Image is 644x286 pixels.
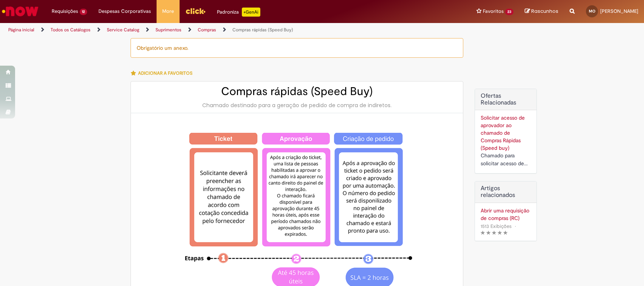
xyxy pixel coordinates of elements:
[600,8,638,14] span: [PERSON_NAME]
[6,23,424,37] ul: Trilhas de página
[107,27,139,33] a: Service Catalog
[505,9,513,15] span: 23
[52,8,78,15] span: Requisições
[481,93,531,106] h2: Ofertas Relacionadas
[1,4,40,19] img: ServiceNow
[531,8,558,15] span: Rascunhos
[185,5,206,17] img: click_logo_yellow_360x200.png
[8,27,34,33] a: Página inicial
[155,27,181,33] a: Suprimentos
[80,9,87,15] span: 12
[51,27,91,33] a: Todos os Catálogos
[138,85,455,98] h2: Compras rápidas (Speed Buy)
[481,207,531,222] a: Abrir uma requisição de compras (RC)
[481,114,525,151] a: Solicitar acesso de aprovador ao chamado de Compras Rápidas (Speed buy)
[483,8,504,15] span: Favoritos
[589,9,595,14] span: MO
[232,27,293,33] a: Compras rápidas (Speed Buy)
[242,8,260,17] p: +GenAi
[217,8,260,17] div: Padroniza
[198,27,216,33] a: Compras
[481,185,531,198] h3: Artigos relacionados
[131,65,197,81] button: Adicionar a Favoritos
[513,221,518,231] span: •
[481,223,512,229] span: 1513 Exibições
[98,8,151,15] span: Despesas Corporativas
[162,8,174,15] span: More
[481,152,531,168] div: Chamado para solicitar acesso de aprovador ao ticket de Speed buy
[525,8,558,15] a: Rascunhos
[475,89,537,174] div: Ofertas Relacionadas
[131,38,463,58] div: Obrigatório um anexo.
[138,101,455,109] div: Chamado destinado para a geração de pedido de compra de indiretos.
[138,70,192,76] span: Adicionar a Favoritos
